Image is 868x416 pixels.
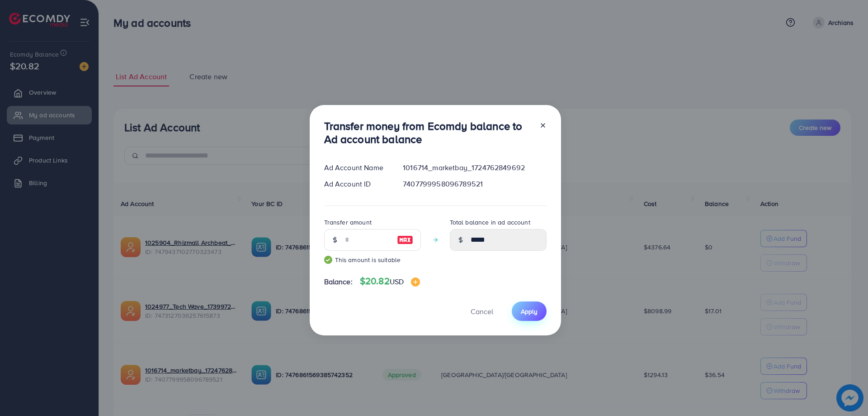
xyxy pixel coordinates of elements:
[411,277,420,287] img: image
[390,277,404,287] span: USD
[521,307,538,316] span: Apply
[324,277,353,287] span: Balance:
[512,301,547,321] button: Apply
[471,306,493,316] span: Cancel
[324,120,532,146] h3: Transfer money from Ecomdy balance to Ad account balance
[450,218,530,227] label: Total balance in ad account
[324,255,421,264] small: This amount is suitable
[317,179,396,189] div: Ad Account ID
[324,218,372,227] label: Transfer amount
[317,163,396,173] div: Ad Account Name
[360,276,420,287] h4: $20.82
[324,256,332,264] img: guide
[396,179,553,189] div: 7407799958096789521
[397,234,413,245] img: image
[459,301,505,321] button: Cancel
[396,163,553,173] div: 1016714_marketbay_1724762849692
